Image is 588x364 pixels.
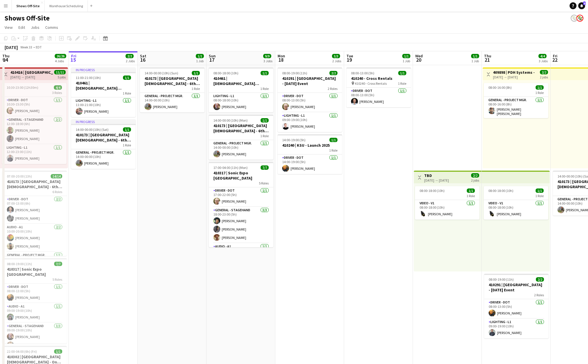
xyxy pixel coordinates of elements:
span: 08:00-19:00 (11h) [489,277,514,282]
app-job-card: 14:00-19:00 (5h)1/1410240 | KSU - Launch 20251 RoleDriver - DOT1/114:00-19:00 (5h)[PERSON_NAME] [278,134,342,174]
a: View [2,24,15,31]
div: 17:00-04:00 (11h) (Mon)7/7410317 | Sonic Expo [GEOGRAPHIC_DATA]5 RolesDriver - DOT1/117:00-22:00 ... [209,162,273,247]
div: 08:00-18:00 (10h)1/1410461 | [DEMOGRAPHIC_DATA][GEOGRAPHIC_DATA]1 RoleLighting - L11/108:00-18:00... [209,67,273,112]
div: 08:00-18:00 (10h)1/11 RoleVideo - V11/108:00-18:00 (10h)[PERSON_NAME] [415,186,479,220]
div: 08:00-19:00 (11h)2/2410291 | [GEOGRAPHIC_DATA] - [DATE] Event2 RolesDriver - DOT1/108:00-13:00 (5... [484,274,549,338]
span: 3 Roles [52,90,62,95]
a: 6 [578,2,585,9]
span: 1/1 [123,76,131,80]
span: 2/2 [126,54,134,58]
h3: 410173 | [GEOGRAPHIC_DATA][DEMOGRAPHIC_DATA] - 6th Grade Fall Camp FFA 2025 [140,76,204,86]
div: 1 Job [403,59,410,63]
app-card-role: Lighting - L11/112:00-23:00 (11h)[PERSON_NAME] [2,144,67,164]
span: 2/2 [329,71,337,75]
app-user-avatar: Labor Coordinator [576,15,583,22]
app-card-role: Driver - DOT1/108:00-13:00 (5h)[PERSON_NAME] [484,299,549,319]
app-card-role: General - Project Mgr.1/1 [2,252,67,271]
span: Thu [484,53,491,59]
a: Comms [43,24,60,31]
h1: Shows Off-Site [5,14,50,22]
app-card-role: General - Stagehand3/318:00-23:00 (5h)[PERSON_NAME][PERSON_NAME][PERSON_NAME] [209,207,273,243]
span: 17:00-04:00 (11h) (Mon) [213,165,248,170]
span: 1/1 [398,71,406,75]
app-card-role: Driver - DOT1/110:30-15:30 (5h)[PERSON_NAME] [2,97,67,116]
app-card-role: Audio - A12/210:00-20:00 (10h)[PERSON_NAME][PERSON_NAME] [2,224,67,252]
span: Wed [415,53,423,59]
app-job-card: 07:00-20:00 (13h)14/14410173 | [GEOGRAPHIC_DATA][DEMOGRAPHIC_DATA] - 6th Grade Fall Camp FFA 2025... [2,171,67,256]
div: 1 Job [471,59,479,63]
app-card-role: Driver - DOT1/108:00-13:00 (5h)[PERSON_NAME] [278,93,342,112]
span: 2 Roles [328,86,337,91]
div: 1 Job [196,59,204,63]
h3: 410240 - Cross Rentals [346,76,411,81]
span: 07:00-20:00 (13h) [7,174,32,178]
h3: TBD [424,173,449,178]
app-card-role: Video - V11/108:00-18:00 (10h)[PERSON_NAME] [484,200,548,220]
span: 08:00-18:00 (10h) [488,188,513,193]
span: 2/2 [536,277,544,282]
app-card-role: Driver - DOT2/207:00-13:00 (6h)[PERSON_NAME][PERSON_NAME] [2,196,67,224]
div: 3 Jobs [263,59,272,63]
span: 1 Role [260,134,269,138]
app-job-card: 08:00-16:00 (8h)1/11 RoleGeneral - Project Mgr.1/108:00-16:00 (8h)[PERSON_NAME] [PERSON_NAME] [484,83,548,118]
app-card-role: General - Project Mgr.1/114:00-00:00 (10h)[PERSON_NAME] [71,149,136,169]
h3: 410416 | [GEOGRAPHIC_DATA][DEMOGRAPHIC_DATA] - [GEOGRAPHIC_DATA] [10,70,53,75]
div: In progress14:00-00:00 (10h) (Sat)1/1410173 | [GEOGRAPHIC_DATA][DEMOGRAPHIC_DATA] - 6th Grade Fal... [71,119,136,169]
span: 1/1 [471,54,479,58]
span: 7/7 [261,165,269,170]
span: 14:00-00:00 (10h) (Sun) [145,71,178,75]
span: 17 [208,56,216,63]
span: 1/1 [536,85,544,90]
div: 4 Jobs [55,59,66,63]
span: 11/11 [54,70,66,74]
span: 11:00-21:00 (10h) [76,76,101,80]
a: Jobs [29,24,42,31]
span: 6 Roles [52,190,62,194]
div: [DATE] → [DATE] [493,75,536,79]
app-card-role: Video - V11/108:00-18:00 (10h)[PERSON_NAME] [415,200,479,220]
h3: 410317 | Sonic Expo [GEOGRAPHIC_DATA] [2,267,67,277]
span: 1/1 [261,71,269,75]
h3: 410240 | KSU - Launch 2025 [278,143,342,148]
span: 22 [552,56,557,63]
app-job-card: 08:00-18:00 (10h)1/11 RoleVideo - V11/108:00-18:00 (10h)[PERSON_NAME] [484,186,548,220]
a: Edit [16,24,27,31]
app-card-role: Lighting - L11/109:00-19:00 (10h)[PERSON_NAME] [278,112,342,132]
span: 1/1 [196,54,204,58]
span: Sat [140,53,146,59]
app-job-card: 14:00-00:00 (10h) (Sun)1/1410173 | [GEOGRAPHIC_DATA][DEMOGRAPHIC_DATA] - 6th Grade Fall Camp FFA ... [140,67,204,112]
span: 1/1 [329,138,337,142]
div: 2 jobs [540,74,548,79]
h3: 410173 | [GEOGRAPHIC_DATA][DEMOGRAPHIC_DATA] - 6th Grade Fall Camp FFA 2025 [209,123,273,133]
span: 1/1 [536,188,544,193]
span: 22:00-04:00 (6h) (Fri) [7,349,37,354]
button: Warehouse Scheduling [45,0,88,12]
span: 14:00-19:00 (5h) [282,138,306,142]
span: 1 Role [329,148,337,152]
button: Shows Off-Site [12,0,45,12]
span: 1/1 [261,118,269,122]
span: 1/1 [402,54,410,58]
span: 1 Role [535,90,544,95]
span: 20 [414,56,423,63]
span: 08:00-16:00 (8h) [488,85,512,90]
span: 6 [583,1,586,5]
span: 19 [346,56,353,63]
div: 08:00-19:00 (11h)2/2410291 | [GEOGRAPHIC_DATA] - [DATE] Event2 RolesDriver - DOT1/108:00-13:00 (5... [278,67,342,132]
app-card-role: Audio - A11/1 [209,243,273,263]
h3: 410173 | [GEOGRAPHIC_DATA][DEMOGRAPHIC_DATA] - 6th Grade Fall Camp FFA 2025 [71,132,136,143]
span: 1 Role [123,143,131,147]
app-card-role: Driver - DOT1/108:00-13:00 (5h)[PERSON_NAME] [2,284,67,303]
span: 14:00-00:00 (10h) (Mon) [213,118,248,122]
span: 1 Role [123,91,131,95]
span: 410240 - Cross Rentals [355,81,387,86]
span: 9/9 [263,54,271,58]
app-job-card: In progress11:00-21:00 (10h)1/1410461 | [DEMOGRAPHIC_DATA][GEOGRAPHIC_DATA]1 RoleLighting - L11/1... [71,67,136,117]
span: Tue [346,53,353,59]
span: 1 Role [466,194,475,198]
app-card-role: Lighting - L11/109:00-19:00 (10h)[PERSON_NAME] [484,319,549,338]
div: 2 Jobs [126,59,135,63]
